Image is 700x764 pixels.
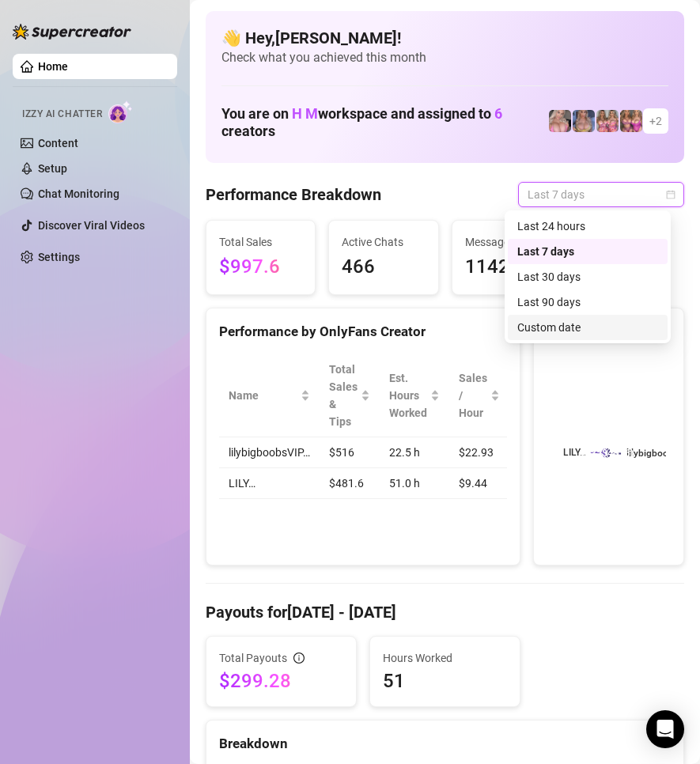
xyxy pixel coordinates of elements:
a: Setup [38,162,67,175]
span: Check what you achieved this month [221,49,668,66]
img: lilybigboobs [573,110,595,132]
span: $299.28 [219,668,343,694]
div: Est. Hours Worked [389,369,427,422]
a: Content [38,137,78,149]
text: lilybigboo... [626,448,675,460]
div: Breakdown [219,733,671,755]
td: LILY… [219,468,320,499]
span: Messages Sent [465,233,548,251]
span: Hours Worked [383,649,507,667]
div: Last 7 days [508,239,668,264]
h4: Performance Breakdown [206,183,381,206]
span: 1142 [465,252,548,282]
div: Last 90 days [508,289,668,315]
div: Last 30 days [517,268,658,286]
h1: You are on workspace and assigned to creators [221,105,548,140]
th: Name [219,354,320,437]
span: Last 7 days [528,183,675,206]
span: H M [292,105,318,122]
td: 22.5 h [380,437,449,468]
text: LILY… [563,447,586,458]
span: Total Payouts [219,649,287,667]
span: Total Sales & Tips [329,361,358,430]
span: info-circle [293,652,305,664]
th: Sales / Hour [449,354,509,437]
img: hotmomsvip [596,110,619,132]
a: Home [38,60,68,73]
img: hotmomlove [620,110,642,132]
span: Total Sales [219,233,302,251]
span: Name [229,387,297,404]
span: Izzy AI Chatter [22,107,102,122]
img: logo-BBDzfeDw.svg [13,24,131,40]
td: $481.6 [320,468,380,499]
a: Chat Monitoring [38,187,119,200]
a: Settings [38,251,80,263]
a: Discover Viral Videos [38,219,145,232]
div: Custom date [508,315,668,340]
td: 51.0 h [380,468,449,499]
div: Last 24 hours [517,217,658,235]
span: 466 [342,252,425,282]
div: Last 90 days [517,293,658,311]
span: Sales / Hour [459,369,487,422]
h4: Payouts for [DATE] - [DATE] [206,601,684,623]
td: lilybigboobsVIP… [219,437,320,468]
div: Last 7 days [517,243,658,260]
div: Last 30 days [508,264,668,289]
th: Total Sales & Tips [320,354,380,437]
span: $997.6 [219,252,302,282]
div: Open Intercom Messenger [646,710,684,748]
span: 6 [494,105,502,122]
span: Active Chats [342,233,425,251]
span: + 2 [649,112,662,130]
span: calendar [666,190,675,199]
td: $22.93 [449,437,509,468]
div: Last 24 hours [508,214,668,239]
h4: 👋 Hey, [PERSON_NAME] ! [221,27,668,49]
img: lilybigboobvip [549,110,571,132]
div: Custom date [517,319,658,336]
span: 51 [383,668,507,694]
td: $516 [320,437,380,468]
div: Performance by OnlyFans Creator [219,321,507,342]
td: $9.44 [449,468,509,499]
img: AI Chatter [108,100,133,123]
